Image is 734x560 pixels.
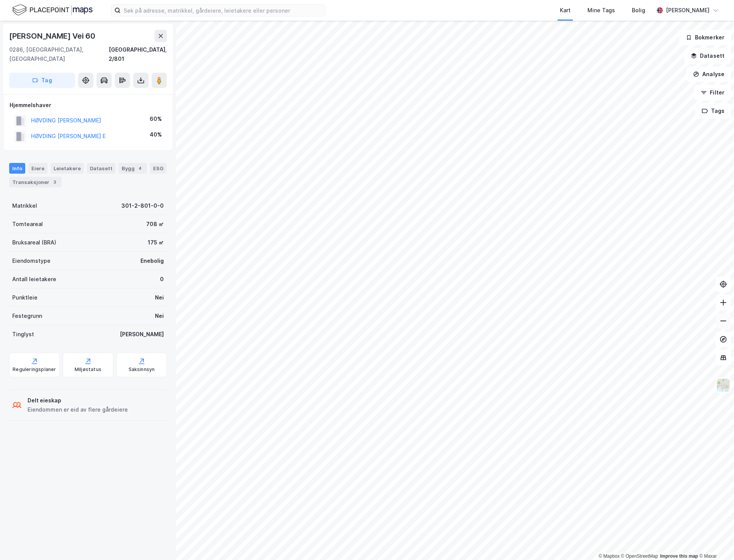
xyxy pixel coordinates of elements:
[28,396,128,405] div: Delt eieskap
[12,3,93,17] img: logo.f888ab2527a4732fd821a326f86c7f29.svg
[12,238,56,247] div: Bruksareal (BRA)
[150,130,162,139] div: 40%
[129,366,155,373] div: Saksinnsyn
[9,73,75,88] button: Tag
[9,30,97,42] div: [PERSON_NAME] Vei 60
[28,163,47,174] div: Eiere
[13,366,56,373] div: Reguleringsplaner
[660,553,698,559] a: Improve this map
[587,6,615,15] div: Mine Tags
[695,103,731,119] button: Tags
[12,311,42,321] div: Festegrunn
[136,164,144,172] div: 4
[150,114,162,124] div: 60%
[155,311,164,321] div: Nei
[51,163,84,174] div: Leietakere
[12,256,51,265] div: Eiendomstype
[666,6,710,15] div: [PERSON_NAME]
[687,67,731,82] button: Analyse
[716,378,731,392] img: Z
[696,523,734,560] div: Kontrollprogram for chat
[684,48,731,63] button: Datasett
[9,177,62,187] div: Transaksjoner
[155,293,164,302] div: Nei
[12,201,37,210] div: Matrikkel
[75,366,101,373] div: Miljøstatus
[109,45,167,63] div: [GEOGRAPHIC_DATA], 2/801
[12,293,38,302] div: Punktleie
[140,256,164,265] div: Enebolig
[148,238,164,247] div: 175 ㎡
[146,220,164,229] div: 708 ㎡
[12,330,34,339] div: Tinglyst
[10,101,166,110] div: Hjemmelshaver
[12,220,43,229] div: Tomteareal
[9,45,109,63] div: 0286, [GEOGRAPHIC_DATA], [GEOGRAPHIC_DATA]
[560,6,571,15] div: Kart
[121,5,325,16] input: Søk på adresse, matrikkel, gårdeiere, leietakere eller personer
[632,6,645,15] div: Bolig
[696,523,734,560] iframe: Chat Widget
[87,163,116,174] div: Datasett
[621,553,658,559] a: OpenStreetMap
[150,163,166,174] div: ESG
[599,553,620,559] a: Mapbox
[9,163,25,174] div: Info
[679,30,731,45] button: Bokmerker
[121,201,164,210] div: 301-2-801-0-0
[160,275,164,284] div: 0
[120,330,164,339] div: [PERSON_NAME]
[28,405,128,414] div: Eiendommen er eid av flere gårdeiere
[12,275,56,284] div: Antall leietakere
[119,163,147,174] div: Bygg
[694,85,731,100] button: Filter
[51,178,59,186] div: 3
